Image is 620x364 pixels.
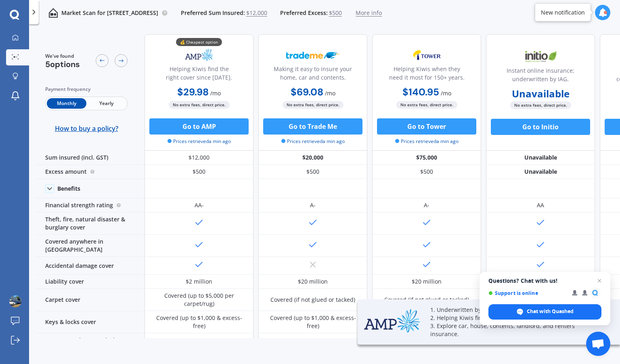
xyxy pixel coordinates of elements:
[486,165,595,179] div: Unavailable
[281,138,345,145] span: Prices retrieved a min ago
[395,138,459,145] span: Prices retrieved a min ago
[36,151,145,165] div: Sum insured (incl. GST)
[186,278,212,286] div: $2 million
[36,257,145,275] div: Accidental damage cover
[169,101,230,109] span: No extra fees, direct price.
[310,201,316,209] div: A-
[246,9,267,17] span: $12,000
[537,201,544,209] div: AA
[424,201,429,209] div: A-
[441,89,451,97] span: / mo
[270,296,355,304] div: Covered (if not glued or tacked)
[325,89,335,97] span: / mo
[488,290,566,296] span: Support is online
[491,119,590,135] button: Go to Initio
[45,85,128,93] div: Payment frequency
[172,45,226,65] img: AMP.webp
[151,292,247,308] div: Covered (up to $5,000 per carpet/rug)
[488,304,601,320] div: Chat with Quashed
[280,9,328,17] span: Preferred Excess:
[384,296,469,304] div: Covered (if not glued or tacked)
[258,151,367,165] div: $20,000
[47,98,86,109] span: Monthly
[512,90,570,98] b: Unavailable
[45,59,80,69] span: 5 options
[486,151,595,165] div: Unavailable
[145,151,253,165] div: $12,000
[488,278,601,284] span: Questions? Chat with us!
[61,9,158,17] p: Market Scan for [STREET_ADDRESS]
[36,198,145,213] div: Financial strength rating
[430,322,600,338] p: 3. Explore car, house, contents, landlord, and renters insurance.
[36,289,145,311] div: Carpet cover
[36,311,145,333] div: Keys & locks cover
[514,46,567,67] img: Initio.webp
[168,138,231,145] span: Prices retrieved a min ago
[265,65,360,85] div: Making it easy to insure your home, car and contents.
[145,165,253,179] div: $500
[36,235,145,257] div: Covered anywhere in [GEOGRAPHIC_DATA]
[402,86,439,98] b: $140.95
[430,306,600,314] p: 1. Underwritten by Vero Insurance NZ.
[45,53,80,60] span: We've found
[595,276,604,286] span: Close chat
[57,185,80,192] div: Benefits
[586,332,610,356] div: Open chat
[493,66,588,86] div: Instant online insurance; underwritten by IAG.
[36,213,145,235] div: Theft, fire, natural disaster & burglary cover
[86,98,126,109] span: Yearly
[48,8,58,18] img: home-and-contents.b802091223b8502ef2dd.svg
[55,124,118,133] span: How to buy a policy?
[291,86,323,98] b: $69.08
[151,314,247,330] div: Covered (up to $1,000 & excess-free)
[36,275,145,289] div: Liability cover
[9,295,21,307] img: ACg8ocIkFXUoqlCDSHpZdukbSs3y6kevTA9Y89XyytbCEGAOJrWAYuuZ=s96-c
[372,165,481,179] div: $500
[177,86,209,98] b: $29.98
[36,165,145,179] div: Excess amount
[377,118,476,135] button: Go to Tower
[396,101,457,109] span: No extra fees, direct price.
[283,101,344,109] span: No extra fees, direct price.
[149,118,249,135] button: Go to AMP
[210,89,221,97] span: / mo
[263,118,362,135] button: Go to Trade Me
[430,314,600,322] p: 2. Helping Kiwis find the right cover since [DATE].
[36,333,145,356] div: Computers (laptops, desktops & tablets) cover
[510,101,571,109] span: No extra fees, direct price.
[527,308,574,315] span: Chat with Quashed
[298,278,328,286] div: $20 million
[195,201,204,209] div: AA-
[356,9,382,17] span: More info
[400,45,453,65] img: Tower.webp
[176,38,222,46] div: 💰 Cheapest option
[329,9,342,17] span: $500
[364,309,421,333] img: AMP.webp
[379,65,474,85] div: Helping Kiwis when they need it most for 150+ years.
[372,151,481,165] div: $75,000
[412,278,442,286] div: $20 million
[264,314,361,330] div: Covered (up to $1,000 & excess-free)
[181,9,245,17] span: Preferred Sum Insured:
[541,8,585,17] div: New notification
[151,65,247,85] div: Helping Kiwis find the right cover since [DATE].
[258,165,367,179] div: $500
[286,45,339,65] img: Trademe.webp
